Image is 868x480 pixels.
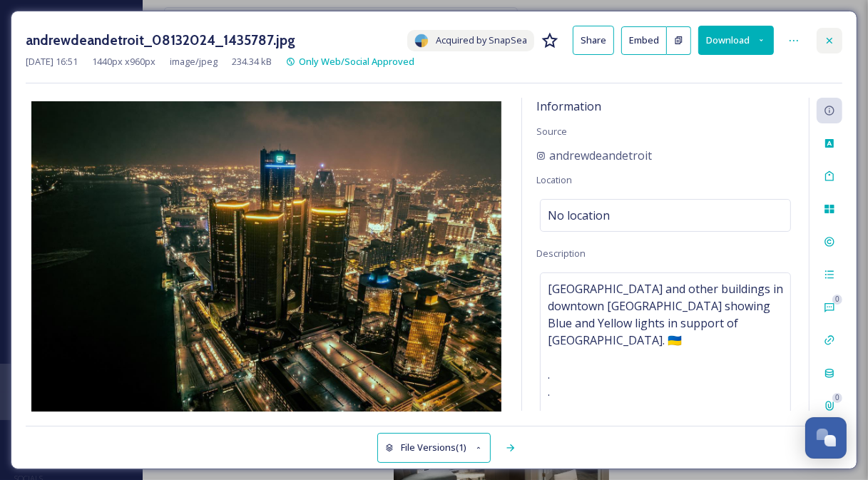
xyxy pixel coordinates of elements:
span: No location [548,207,610,224]
span: Source [536,125,567,138]
a: andrewdeandetroit [536,147,652,164]
span: andrewdeandetroit [549,147,652,164]
span: Acquired by SnapSea [436,34,527,47]
button: Open Chat [805,417,847,459]
span: image/jpeg [170,55,218,68]
button: Share [573,26,614,55]
span: Only Web/Social Approved [299,55,414,68]
h3: andrewdeandetroit_08132024_1435787.jpg [26,30,295,51]
div: 0 [832,393,842,403]
button: Download [698,26,774,55]
img: aa30fd81ac85edf7818e381ff4a0917433acb860233fd7d249cb97e3935e8a1b.jpg [26,101,507,414]
div: 0 [832,295,842,305]
span: Location [536,173,572,186]
img: snapsea-logo.png [414,34,429,48]
span: 234.34 kB [232,55,272,68]
button: Embed [621,26,667,55]
span: Description [536,247,586,260]
span: [DATE] 16:51 [26,55,78,68]
span: 1440 px x 960 px [92,55,155,68]
span: Information [536,98,601,114]
button: File Versions(1) [377,433,491,462]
